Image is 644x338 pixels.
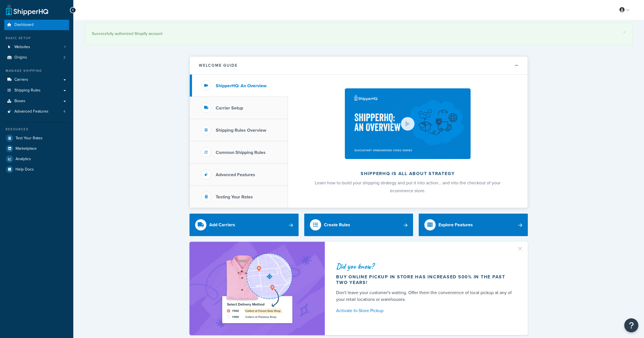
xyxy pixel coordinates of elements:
button: Open Resource Center [624,318,638,332]
div: Explore Features [438,221,473,229]
span: Advanced Features [14,109,48,114]
li: Advanced Features [4,106,69,117]
div: Resources [4,127,69,132]
a: Boxes [4,96,69,106]
a: Advanced Features4 [4,106,69,117]
a: Activate In-Store Pickup [336,307,514,315]
a: Test Your Rates [4,133,69,143]
a: Carriers [4,75,69,85]
h2: Welcome Guide [199,63,238,68]
h3: Testing Your Rates [216,194,253,200]
span: Shipping Rules [14,88,41,93]
span: 2 [63,55,65,60]
span: 4 [63,109,65,114]
div: Successfully authorized Shopify account [92,30,625,38]
h3: Advanced Features [216,172,255,177]
a: Create Rules [304,214,413,236]
a: Marketplace [4,144,69,154]
div: Basic Setup [4,36,69,41]
h3: Shipping Rules Overview [216,128,266,133]
div: Create Rules [324,221,350,229]
li: Websites [4,42,69,52]
span: Help Docs [16,167,34,172]
span: 1 [64,45,65,50]
div: Buy online pickup in store has increased 500% in the past two years! [336,274,514,285]
a: Analytics [4,154,69,164]
h3: Carrier Setup [216,106,243,111]
div: Did you know? [336,262,514,270]
div: Don't leave your customer's waiting. Offer them the convenience of local pickup at any of your re... [336,289,514,303]
div: Manage Shipping [4,68,69,73]
a: Shipping Rules [4,85,69,96]
span: Websites [14,45,30,50]
h2: ShipperHQ is all about strategy [303,171,513,176]
span: Test Your Rates [16,136,43,141]
div: Add Carriers [209,221,235,229]
h3: Common Shipping Rules [216,150,266,155]
span: Carriers [14,77,28,82]
a: Explore Features [419,214,528,236]
li: Origins [4,52,69,63]
a: Dashboard [4,20,69,30]
span: Boxes [14,99,25,104]
img: ad-shirt-map-b0359fc47e01cab431d101c4b569394f6a03f54285957d908178d52f29eb9668.png [206,250,308,327]
button: Welcome Guide [190,57,528,75]
a: Origins2 [4,52,69,63]
a: Help Docs [4,164,69,174]
span: Origins [14,55,27,60]
img: ShipperHQ is all about strategy [345,88,471,159]
a: Websites1 [4,42,69,52]
span: Learn how to build your shipping strategy and put it into action… and into the checkout of your e... [315,180,500,194]
span: Marketplace [16,146,37,151]
a: × [623,30,625,34]
a: Add Carriers [189,214,299,236]
span: Analytics [16,157,31,162]
h3: ShipperHQ: An Overview [216,83,266,88]
span: Dashboard [14,23,34,27]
